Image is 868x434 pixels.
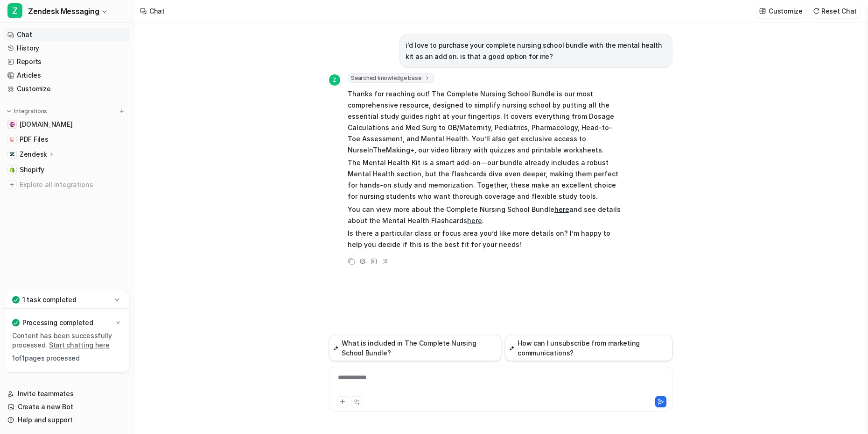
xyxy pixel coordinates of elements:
button: Reset Chat [810,4,861,18]
img: Shopify [9,167,15,173]
a: Create a new Bot [4,400,130,413]
button: What is included in The Complete Nursing School Bundle? [329,335,501,361]
span: Searched knowledge base [348,73,434,83]
a: anurseinthemaking.com[DOMAIN_NAME] [4,118,130,131]
img: anurseinthemaking.com [9,122,15,127]
img: Zendesk [9,152,15,157]
a: Explore all integrations [4,178,130,191]
a: Start chatting here [49,341,110,349]
a: Articles [4,69,130,82]
p: 1 of 1 pages processed [12,354,122,363]
p: You can view more about the Complete Nursing School Bundle and see details about the Mental Healt... [348,204,621,226]
a: here [554,205,569,213]
button: Customize [756,4,806,18]
span: [DOMAIN_NAME] [20,120,72,129]
a: Chat [4,28,130,41]
p: Thanks for reaching out! The Complete Nursing School Bundle is our most comprehensive resource, d... [348,88,621,156]
p: i'd love to purchase your complete nursing school bundle with the mental health kit as an add on.... [406,40,666,62]
button: How can I unsubscribe from marketing communications? [505,335,672,361]
span: Explore all integrations [20,177,126,192]
p: The Mental Health Kit is a smart add-on—our bundle already includes a robust Mental Health sectio... [348,157,621,202]
a: here [467,217,482,224]
a: PDF FilesPDF Files [4,133,130,146]
span: Z [329,74,340,86]
p: Customize [769,6,802,16]
img: explore all integrations [7,180,17,189]
a: Customize [4,82,130,95]
span: Z [7,3,22,18]
span: Zendesk Messaging [28,5,99,18]
img: expand menu [6,108,12,115]
a: Reports [4,55,130,68]
p: Content has been successfully processed. [12,331,122,350]
a: Invite teammates [4,387,130,400]
img: menu_add.svg [119,108,125,115]
a: History [4,42,130,55]
button: Integrations [4,107,50,116]
p: Processing completed [22,318,93,327]
p: Is there a particular class or focus area you’d like more details on? I’m happy to help you decid... [348,228,621,250]
div: Chat [149,6,165,16]
a: ShopifyShopify [4,163,130,176]
span: Shopify [20,165,44,174]
p: Integrations [14,108,47,115]
img: reset [813,7,819,14]
p: Zendesk [20,150,47,159]
img: customize [759,7,766,14]
img: PDF Files [9,137,15,142]
p: 1 task completed [22,295,77,304]
span: PDF Files [20,135,48,144]
a: Help and support [4,413,130,427]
